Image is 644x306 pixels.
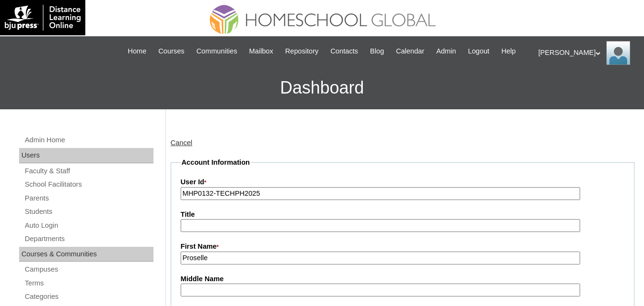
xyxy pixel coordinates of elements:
[370,46,384,57] span: Blog
[24,179,153,190] a: School Facilitators
[436,46,456,57] span: Admin
[280,46,323,57] a: Repository
[391,46,429,57] a: Calendar
[24,277,153,289] a: Terms
[326,46,363,57] a: Contacts
[181,242,624,252] label: First Name
[5,66,639,109] h3: Dashboard
[19,148,153,163] div: Users
[181,274,624,284] label: Middle Name
[249,46,274,57] span: Mailbox
[24,291,153,303] a: Categories
[181,177,624,188] label: User Id
[431,46,461,57] a: Admin
[5,5,81,31] img: logo-white.png
[497,46,521,57] a: Help
[196,46,237,57] span: Communities
[245,46,278,57] a: Mailbox
[24,134,153,146] a: Admin Home
[24,264,153,275] a: Campuses
[606,41,630,65] img: Ariane Ebuen
[24,220,153,232] a: Auto Login
[192,46,242,57] a: Communities
[396,46,424,57] span: Calendar
[128,46,146,57] span: Home
[538,41,634,65] div: [PERSON_NAME]
[153,46,189,57] a: Courses
[468,46,490,57] span: Logout
[330,46,358,57] span: Contacts
[24,165,153,177] a: Faculty & Staff
[24,192,153,204] a: Parents
[171,139,193,147] a: Cancel
[285,46,318,57] span: Repository
[181,158,251,168] legend: Account Information
[19,247,153,262] div: Courses & Communities
[181,210,624,220] label: Title
[365,46,388,57] a: Blog
[123,46,151,57] a: Home
[158,46,184,57] span: Courses
[463,46,494,57] a: Logout
[24,233,153,245] a: Departments
[24,206,153,218] a: Students
[501,46,516,57] span: Help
